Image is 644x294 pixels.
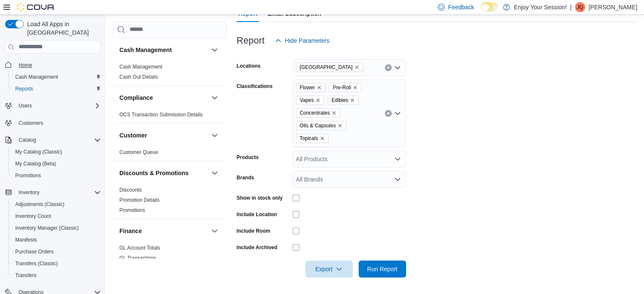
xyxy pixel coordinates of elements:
a: Promotion Details [119,197,160,203]
a: Inventory Count [12,211,55,221]
span: JQ [577,2,583,12]
span: Topicals [300,134,318,143]
span: Promotions [12,170,101,181]
button: Cash Management [210,45,220,55]
a: GL Account Totals [119,245,160,251]
button: Users [15,101,35,111]
span: My Catalog (Classic) [15,148,62,155]
h3: Report [237,36,265,46]
label: Classifications [237,83,273,90]
span: Flower [296,83,326,92]
label: Locations [237,63,261,69]
span: London North [296,63,363,72]
span: Flower [300,83,315,92]
button: Remove Flower from selection in this group [317,85,322,90]
span: Oils & Capsules [300,121,336,130]
a: Purchase Orders [12,247,57,257]
span: Cash Out Details [119,74,158,80]
span: Catalog [15,135,101,145]
button: Adjustments (Classic) [8,198,104,210]
button: Manifests [8,234,104,246]
span: Hide Parameters [285,36,329,45]
button: Reports [8,83,104,95]
span: Inventory Count [12,211,101,221]
span: Cash Management [119,63,162,70]
a: Reports [12,84,36,94]
button: Compliance [210,93,220,103]
a: My Catalog (Beta) [12,159,60,169]
button: Clear input [385,64,392,71]
button: Remove Vapes from selection in this group [315,98,321,103]
button: My Catalog (Classic) [8,146,104,158]
span: Cash Management [15,74,58,80]
button: Transfers (Classic) [8,258,104,269]
a: Cash Out Details [119,74,158,80]
label: Include Location [237,211,277,218]
label: Include Archived [237,244,277,251]
span: Pre-Roll [333,83,351,92]
span: Reports [12,84,101,94]
h3: Cash Management [119,46,172,54]
a: Promotions [12,170,44,181]
span: Transfers (Classic) [12,258,101,269]
button: Purchase Orders [8,246,104,258]
span: Inventory Count [15,213,51,220]
span: GL Transactions [119,255,156,261]
input: Dark Mode [481,3,499,11]
span: My Catalog (Beta) [15,160,56,167]
button: Catalog [15,135,39,145]
button: Inventory [15,187,43,198]
button: Remove Topicals from selection in this group [320,136,325,141]
a: Cash Management [119,64,162,70]
a: Promotions [119,207,145,213]
span: My Catalog (Classic) [12,147,101,157]
button: Promotions [8,170,104,181]
h3: Discounts & Promotions [119,169,188,177]
button: Remove Pre-Roll from selection in this group [353,85,358,90]
button: Open list of options [394,64,401,71]
a: Manifests [12,235,40,245]
button: Compliance [119,93,208,102]
button: Cash Management [8,71,104,83]
span: Run Report [367,265,398,273]
button: Customer [210,130,220,140]
span: Inventory [19,189,39,196]
span: Vapes [296,96,324,105]
label: Brands [237,174,254,181]
a: Transfers [12,270,40,280]
span: Promotions [15,172,41,179]
span: Topicals [296,134,329,143]
p: Enjoy Your Session! [514,2,567,12]
span: Manifests [12,235,101,245]
button: Discounts & Promotions [119,169,208,177]
button: Finance [210,226,220,236]
label: Show in stock only [237,195,283,201]
div: Customer [113,147,227,161]
a: GL Transactions [119,255,156,261]
div: Finance [113,243,227,267]
button: Home [2,59,104,71]
span: Feedback [448,3,474,11]
a: Discounts [119,187,142,193]
div: Cash Management [113,62,227,85]
h3: Compliance [119,93,153,102]
button: Users [2,100,104,112]
button: Inventory Count [8,210,104,222]
button: Hide Parameters [271,32,333,49]
span: Transfers (Classic) [15,260,58,267]
span: Load All Apps in [GEOGRAPHIC_DATA] [24,20,101,37]
span: Oils & Capsules [296,121,346,130]
span: Purchase Orders [12,247,101,257]
img: Cova [17,3,55,11]
span: Manifests [15,236,37,243]
a: My Catalog (Classic) [12,147,66,157]
button: Customer [119,131,208,140]
span: Vapes [300,96,314,104]
div: Compliance [113,110,227,123]
span: Catalog [19,137,36,143]
span: Purchase Orders [15,248,54,255]
button: Remove Oils & Capsules from selection in this group [337,123,343,128]
span: Inventory [15,187,101,198]
span: OCS Transaction Submission Details [119,111,203,118]
p: | [570,2,572,12]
